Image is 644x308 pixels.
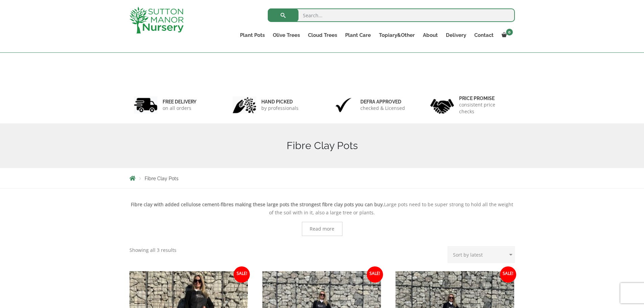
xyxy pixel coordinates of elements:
a: Plant Care [341,30,375,40]
nav: Breadcrumbs [129,175,515,181]
p: checked & Licensed [360,105,405,112]
p: consistent price checks [459,101,510,115]
span: Fibre Clay Pots [145,176,178,181]
span: Sale! [234,266,250,283]
h6: Defra approved [360,99,405,105]
a: Delivery [442,30,470,40]
a: About [419,30,442,40]
strong: Fibre clay with added cellulose cement-fibres making these large pots the strongest fibre clay po... [131,201,384,208]
a: Olive Trees [269,30,304,40]
p: on all orders [163,105,196,112]
span: Sale! [367,266,383,283]
h6: FREE DELIVERY [163,99,196,105]
p: Showing all 3 results [129,246,176,254]
h6: hand picked [261,99,299,105]
h1: Fibre Clay Pots [129,140,515,152]
a: Contact [470,30,498,40]
input: Search... [268,8,515,22]
img: 2.jpg [233,96,256,114]
a: Plant Pots [236,30,269,40]
span: Read more [310,227,334,231]
img: 3.jpg [332,96,355,114]
p: by professionals [261,105,299,112]
p: Large pots need to be super strong to hold all the weight of the soil with in it, also a large tr... [129,200,515,217]
h6: Price promise [459,95,510,101]
span: 0 [506,29,513,35]
a: 0 [498,30,515,40]
a: Cloud Trees [304,30,341,40]
span: Sale! [500,266,516,283]
img: 4.jpg [430,95,454,115]
img: logo [129,7,184,33]
select: Shop order [448,246,515,263]
img: 1.jpg [134,96,158,114]
a: Topiary&Other [375,30,419,40]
